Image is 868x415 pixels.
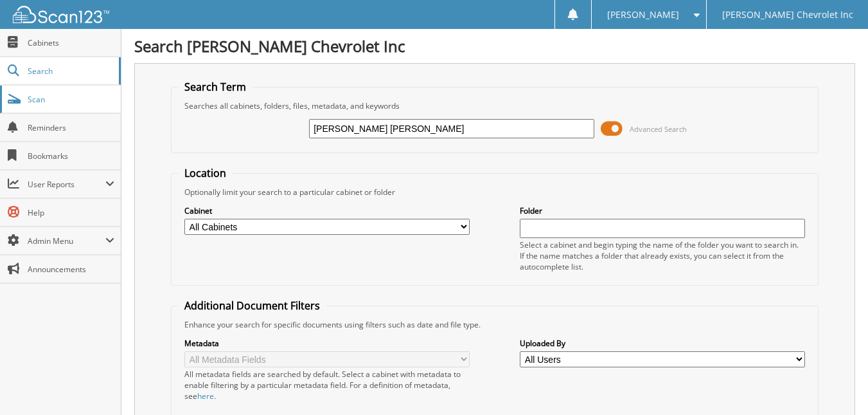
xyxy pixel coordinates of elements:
[28,207,114,218] span: Help
[28,37,114,48] span: Cabinets
[197,391,214,401] a: here
[178,80,252,94] legend: Search Term
[722,11,853,19] span: [PERSON_NAME] Chevrolet Inc
[630,124,687,134] span: Advanced Search
[607,11,679,19] span: [PERSON_NAME]
[28,179,105,190] span: User Reports
[134,35,855,57] h1: Search [PERSON_NAME] Chevrolet Inc
[28,151,114,161] span: Bookmarks
[28,66,112,77] span: Search
[184,369,470,401] div: All metadata fields are searched by default. Select a cabinet with metadata to enable filtering b...
[178,319,811,330] div: Enhance your search for specific documents using filters such as date and file type.
[28,235,105,246] span: Admin Menu
[28,264,114,275] span: Announcements
[28,122,114,133] span: Reminders
[178,187,811,198] div: Optionally limit your search to a particular cabinet or folder
[13,6,109,23] img: scan123-logo-white.svg
[520,205,805,216] label: Folder
[178,100,811,111] div: Searches all cabinets, folders, files, metadata, and keywords
[520,239,805,272] div: Select a cabinet and begin typing the name of the folder you want to search in. If the name match...
[520,338,805,349] label: Uploaded By
[804,353,868,415] iframe: Chat Widget
[184,205,470,216] label: Cabinet
[184,338,470,349] label: Metadata
[178,299,326,313] legend: Additional Document Filters
[28,94,114,105] span: Scan
[178,166,233,180] legend: Location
